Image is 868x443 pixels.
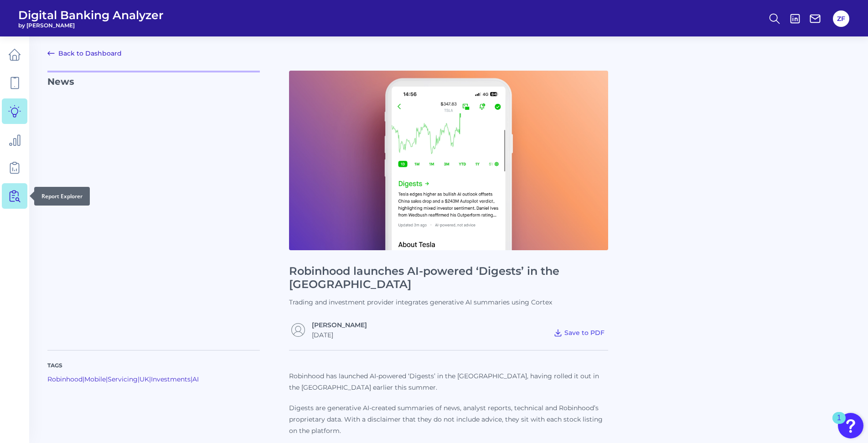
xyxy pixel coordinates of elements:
a: Servicing [108,375,138,383]
span: by [PERSON_NAME] [18,22,164,29]
a: Investments [151,375,191,383]
div: [DATE] [312,331,367,339]
p: Trading and investment provider integrates generative AI summaries using Cortex [289,298,608,306]
span: | [138,375,139,383]
p: Digests are generative AI-created summaries of news, analyst reports, technical and Robinhood’s p... [289,402,608,437]
img: News - Phone (1).png [289,71,608,250]
button: ZF [833,10,849,27]
p: News [47,71,260,339]
a: Robinhood [47,375,83,383]
span: Save to PDF [564,329,604,337]
div: Report Explorer [34,187,90,206]
span: | [106,375,108,383]
button: Open Resource Center, 1 new notification [838,413,863,438]
p: Tags [47,361,260,370]
a: Mobile [84,375,106,383]
div: 1 [837,418,841,430]
a: [PERSON_NAME] [312,321,367,329]
a: AI [192,375,199,383]
a: UK [139,375,149,383]
span: | [191,375,192,383]
a: Back to Dashboard [47,48,122,59]
p: Robinhood has launched AI-powered ‘Digests’ in the [GEOGRAPHIC_DATA], having rolled it out in the... [289,371,608,393]
h1: Robinhood launches AI-powered ‘Digests’ in the [GEOGRAPHIC_DATA] [289,265,608,291]
span: | [83,375,84,383]
span: Digital Banking Analyzer [18,8,164,22]
span: | [149,375,151,383]
button: Save to PDF [550,326,608,339]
